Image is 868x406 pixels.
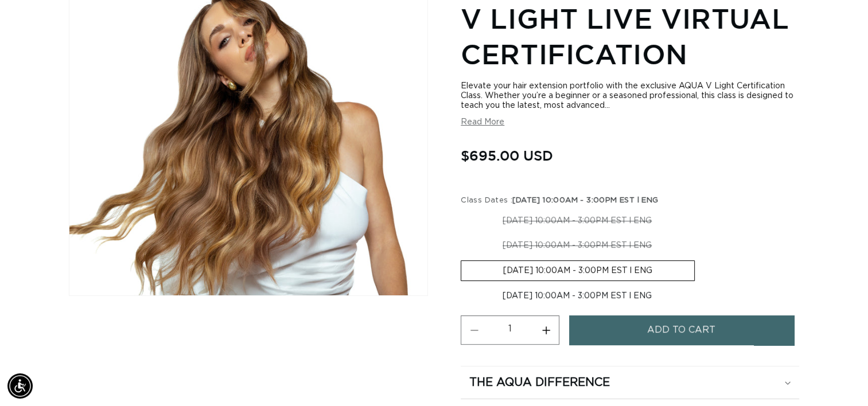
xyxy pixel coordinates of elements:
span: [DATE] 10:00AM - 3:00PM EST l ENG [512,197,658,204]
h1: V Light Live Virtual Certification [461,1,799,72]
label: [DATE] 10:00AM - 3:00PM EST l ENG [461,211,694,231]
div: Accessibility Menu [7,373,33,399]
div: Elevate your hair extension portfolio with the exclusive AQUA V Light Certification Class. Whethe... [461,81,799,111]
label: [DATE] 10:00AM - 3:00PM EST l ENG [461,236,694,255]
label: [DATE] 10:00AM - 3:00PM EST l ENG [461,286,694,306]
label: [DATE] 10:00AM - 3:00PM EST l ENG [461,260,695,281]
legend: Class Dates : [461,195,659,206]
iframe: Chat Widget [811,351,868,406]
span: Add to cart [647,315,715,345]
span: $695.00 USD [461,145,553,166]
h2: The Aqua Difference [469,375,610,390]
button: Read More [461,118,504,127]
button: Add to cart [569,315,793,345]
summary: The Aqua Difference [461,366,799,399]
